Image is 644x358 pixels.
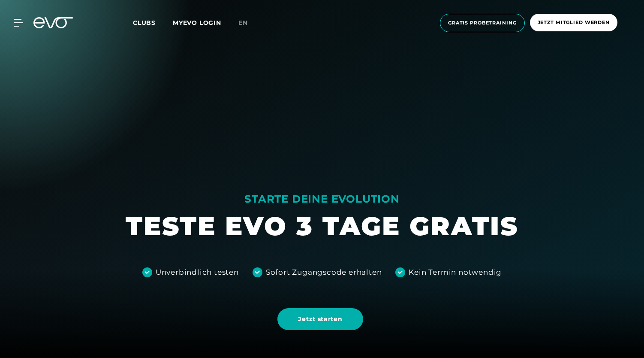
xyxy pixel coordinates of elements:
div: Unverbindlich testen [156,267,239,278]
span: Gratis Probetraining [448,19,517,27]
a: en [238,18,258,28]
h1: TESTE EVO 3 TAGE GRATIS [126,209,518,243]
a: Gratis Probetraining [437,14,527,32]
a: Clubs [133,18,173,27]
a: MYEVO LOGIN [173,19,221,27]
div: STARTE DEINE EVOLUTION [126,192,518,206]
div: Sofort Zugangscode erhalten [266,267,382,278]
span: en [238,19,248,27]
span: Clubs [133,19,156,27]
div: Kein Termin notwendig [409,267,502,278]
span: Jetzt starten [298,315,342,324]
a: Jetzt Mitglied werden [527,14,620,32]
span: Jetzt Mitglied werden [538,19,610,26]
